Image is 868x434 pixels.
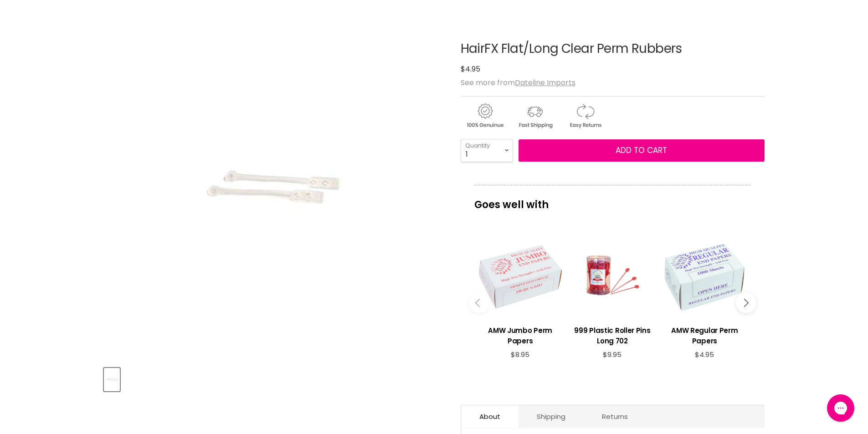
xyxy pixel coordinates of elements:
iframe: Gorgias live chat messenger [822,391,859,425]
a: View product:AMW Jumbo Perm Papers [479,318,562,351]
h1: HairFX Flat/Long Clear Perm Rubbers [461,42,765,56]
span: See more from [461,77,575,88]
h3: 999 Plastic Roller Pins Long 702 [571,325,654,346]
a: View product:999 Plastic Roller Pins Long 702 [571,318,654,351]
span: $9.95 [603,350,621,359]
span: $8.95 [511,350,529,359]
span: Add to cart [616,145,667,156]
h3: AMW Regular Perm Papers [663,325,746,346]
a: Shipping [519,405,584,428]
img: HairFX Flat/Long Clear Perm Rubbers [194,69,354,309]
a: About [461,405,519,428]
a: Returns [584,405,646,428]
span: $4.95 [695,350,714,359]
div: Product thumbnails [103,365,446,391]
select: Quantity [461,139,513,162]
img: HairFX Flat/Long Clear Perm Rubbers [105,369,119,390]
a: Dateline Imports [515,77,575,88]
button: Add to cart [519,139,765,162]
p: Goes well with [474,185,751,215]
img: genuine.gif [461,102,509,130]
span: $4.95 [461,64,480,74]
div: HairFX Flat/Long Clear Perm Rubbers image. Click or Scroll to Zoom. [104,19,444,359]
img: shipping.gif [511,102,559,130]
a: View product:AMW Regular Perm Papers [663,318,746,351]
h3: AMW Jumbo Perm Papers [479,325,562,346]
button: HairFX Flat/Long Clear Perm Rubbers [104,368,120,391]
img: returns.gif [561,102,609,130]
